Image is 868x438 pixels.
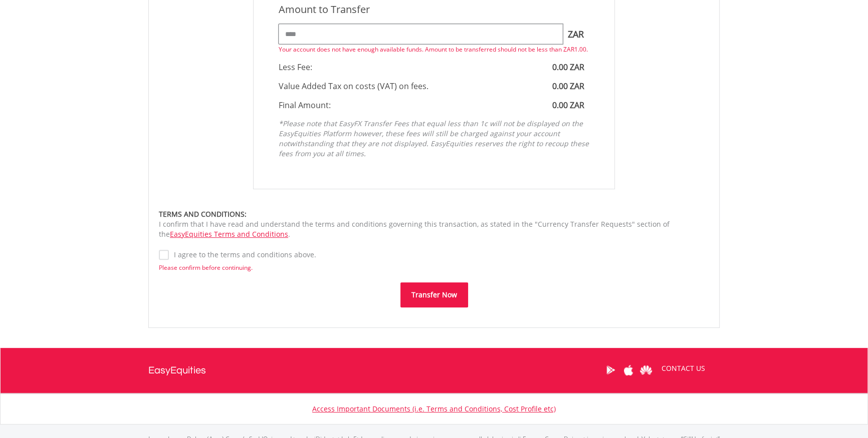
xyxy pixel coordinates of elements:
span: 0.00 ZAR [552,81,584,92]
div: I confirm that I have read and understand the terms and conditions governing this transaction, as... [159,209,709,239]
a: CONTACT US [655,354,712,382]
span: Your account does not have enough available funds. Amount to be transferred should not be less th... [279,45,588,54]
span: ZAR [563,24,589,44]
span: 0.00 ZAR [552,62,584,73]
div: TERMS AND CONDITIONS: [159,209,709,219]
a: Apple [619,354,637,385]
a: EasyEquities Terms and Conditions [170,229,288,239]
span: Value Added Tax on costs (VAT) on fees. [279,81,428,92]
a: EasyEquities [148,348,206,393]
label: I agree to the terms and conditions above. [169,250,316,260]
a: Access Important Documents (i.e. Terms and Conditions, Cost Profile etc) [312,404,556,413]
button: Transfer Now [400,282,468,307]
a: Google Play [602,354,619,385]
span: 0.00 ZAR [552,100,584,111]
a: Huawei [637,354,655,385]
span: Final Amount: [279,100,331,111]
span: Less Fee: [279,62,312,73]
div: Amount to Transfer [271,3,597,17]
em: *Please note that EasyFX Transfer Fees that equal less than 1c will not be displayed on the EasyE... [279,119,589,158]
span: Please confirm before continuing. [159,263,253,272]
